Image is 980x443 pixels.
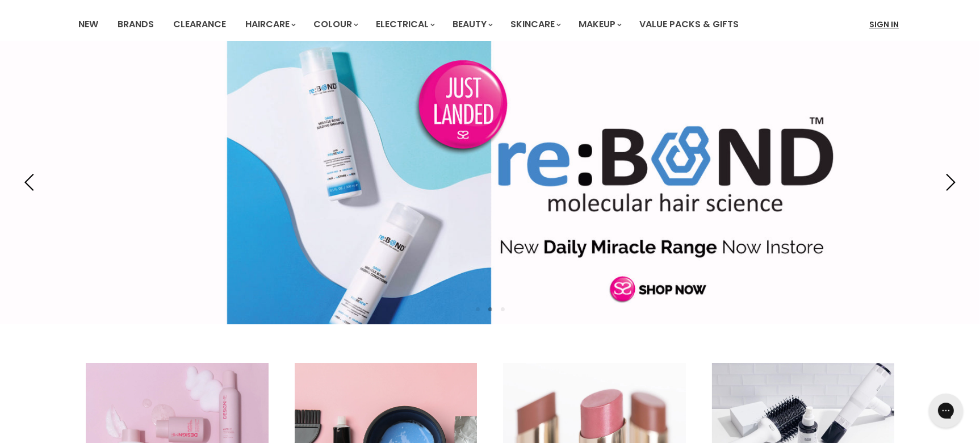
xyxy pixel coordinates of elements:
[20,171,43,194] button: Previous
[631,12,747,36] a: Value Packs & Gifts
[923,390,969,432] iframe: Gorgias live chat messenger
[501,307,505,311] li: Page dot 3
[862,12,906,36] a: Sign In
[502,12,568,36] a: Skincare
[64,8,916,41] nav: Main
[165,12,234,36] a: Clearance
[570,12,629,36] a: Makeup
[237,12,303,36] a: Haircare
[305,12,365,36] a: Colour
[476,307,480,311] li: Page dot 1
[937,171,960,194] button: Next
[70,12,107,36] a: New
[444,12,500,36] a: Beauty
[367,12,442,36] a: Electrical
[70,8,805,41] ul: Main menu
[488,307,492,311] li: Page dot 2
[109,12,162,36] a: Brands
